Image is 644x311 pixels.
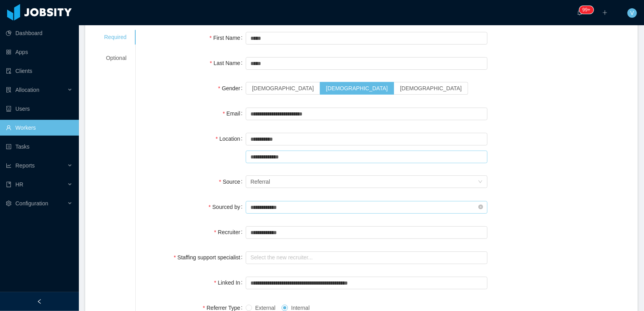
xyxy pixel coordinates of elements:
[219,179,246,185] label: Source
[400,85,462,91] span: [DEMOGRAPHIC_DATA]
[15,87,39,93] span: Allocation
[246,277,487,289] input: Linked In
[6,63,73,79] a: icon: auditClients
[6,139,73,155] a: icon: profileTasks
[174,254,246,261] label: Staffing support specialist
[577,10,582,15] i: icon: bell
[252,85,314,91] span: [DEMOGRAPHIC_DATA]
[95,51,136,65] div: Optional
[15,181,23,188] span: HR
[6,101,73,117] a: icon: robotUsers
[210,60,246,66] label: Last Name
[602,10,608,15] i: icon: plus
[579,6,594,14] sup: 299
[250,176,270,188] div: Referral
[6,87,11,93] i: icon: solution
[214,229,246,235] label: Recruiter
[246,57,487,70] input: Last Name
[246,32,487,45] input: First Name
[216,136,246,142] label: Location
[223,110,246,117] label: Email
[630,8,634,18] span: V
[246,108,487,120] input: Email
[6,201,11,206] i: icon: setting
[326,85,388,91] span: [DEMOGRAPHIC_DATA]
[6,120,73,136] a: icon: userWorkers
[218,85,246,91] label: Gender
[288,305,313,311] span: Internal
[214,279,246,286] label: Linked In
[6,163,11,168] i: icon: line-chart
[6,25,73,41] a: icon: pie-chartDashboard
[6,44,73,60] a: icon: appstoreApps
[15,200,48,207] span: Configuration
[95,30,136,45] div: Required
[209,35,246,41] label: First Name
[209,204,246,210] label: Sourced by
[478,205,483,209] i: icon: close-circle
[6,182,11,187] i: icon: book
[203,305,246,311] label: Referrer Type
[15,162,35,169] span: Reports
[252,305,278,311] span: External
